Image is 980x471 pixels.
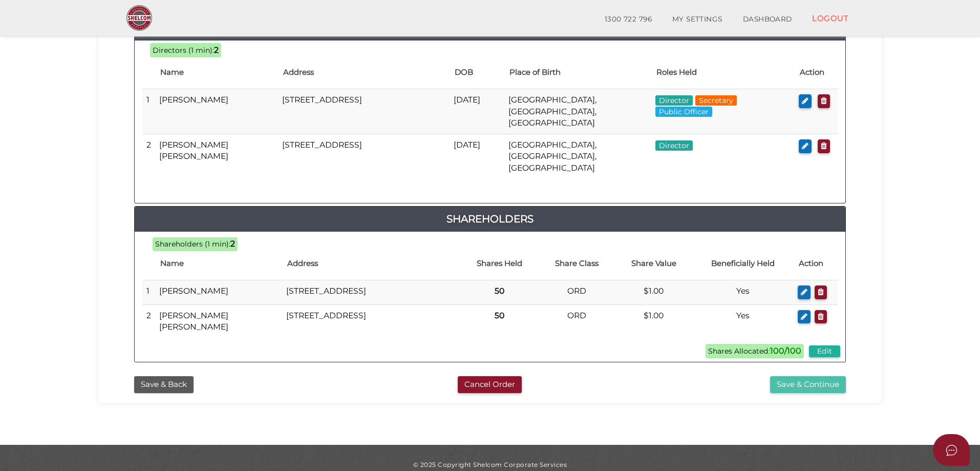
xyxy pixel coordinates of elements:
b: 50 [495,311,504,320]
td: [STREET_ADDRESS] [282,304,461,338]
button: Edit [809,345,840,357]
td: [STREET_ADDRESS] [278,134,450,179]
h4: Name [160,259,277,268]
td: [DATE] [450,134,504,179]
h4: DOB [455,68,499,77]
td: $1.00 [615,304,692,338]
h4: Shares Held [466,259,533,268]
td: 2 [142,304,155,338]
button: Cancel Order [458,376,522,393]
span: Director [655,95,693,106]
td: [PERSON_NAME] [155,89,278,134]
b: 100/100 [770,346,801,356]
span: Director [655,140,693,151]
td: [GEOGRAPHIC_DATA], [GEOGRAPHIC_DATA], [GEOGRAPHIC_DATA] [504,89,651,134]
a: 1300 722 796 [594,9,662,30]
td: Yes [692,280,794,305]
td: [STREET_ADDRESS] [278,89,450,134]
span: Secretary [695,95,737,106]
h4: Address [283,68,444,77]
h4: Roles Held [656,68,790,77]
span: Public Officer [655,107,712,117]
h4: Address [287,259,456,268]
div: © 2025 Copyright Shelcom Corporate Services [106,460,874,469]
span: Directors (1 min): [153,46,214,55]
h4: Action [800,68,833,77]
b: 2 [214,45,219,55]
td: $1.00 [615,280,692,305]
td: [PERSON_NAME] [PERSON_NAME] [155,134,278,179]
a: Shareholders [135,211,845,227]
button: Save & Continue [770,376,846,393]
td: 1 [142,280,155,305]
h4: Beneficially Held [697,259,789,268]
td: ORD [538,304,615,338]
td: [PERSON_NAME] [155,280,282,305]
td: ORD [538,280,615,305]
span: Shares Allocated: [706,344,804,358]
td: Yes [692,304,794,338]
td: [STREET_ADDRESS] [282,280,461,305]
h4: Name [160,68,273,77]
h4: Share Value [621,259,687,268]
h4: Place of Birth [509,68,646,77]
button: Open asap [933,434,970,466]
a: DASHBOARD [733,9,802,30]
button: Save & Back [134,376,194,393]
td: [PERSON_NAME] [PERSON_NAME] [155,304,282,338]
a: MY SETTINGS [662,9,733,30]
td: 2 [142,134,155,179]
td: 1 [142,89,155,134]
a: LOGOUT [802,8,859,29]
b: 2 [230,239,235,249]
b: 50 [495,286,504,296]
span: Shareholders (1 min): [155,239,230,249]
h4: Share Class [543,259,610,268]
h4: Action [799,259,833,268]
td: [GEOGRAPHIC_DATA], [GEOGRAPHIC_DATA], [GEOGRAPHIC_DATA] [504,134,651,179]
td: [DATE] [450,89,504,134]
